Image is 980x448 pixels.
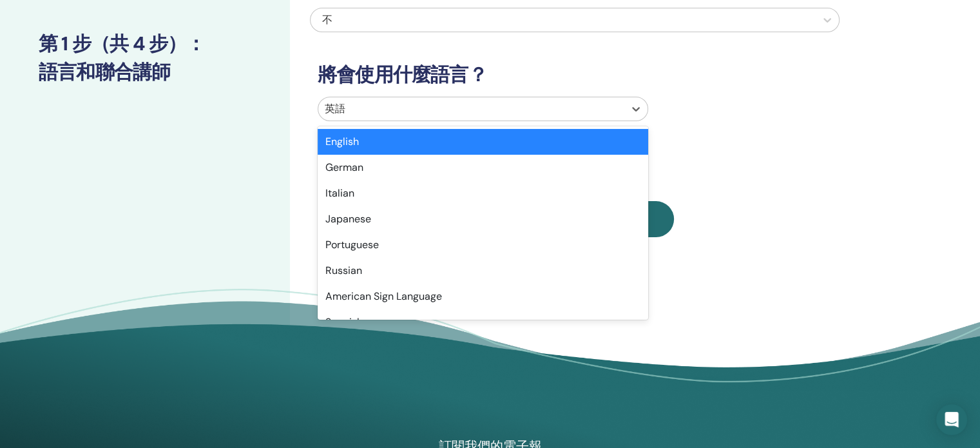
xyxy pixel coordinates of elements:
[318,309,648,335] div: Spanish
[318,180,648,206] div: Italian
[322,13,332,26] font: 不
[318,129,648,155] div: English
[318,232,648,258] div: Portuguese
[39,59,170,84] font: 語言和聯合講師
[39,31,186,56] font: 第 1 步（共 4 步）
[186,31,205,56] font: ：
[318,62,487,87] font: 將會使用什麼語言？
[318,284,648,309] div: American Sign Language
[318,206,648,232] div: Japanese
[318,155,648,180] div: German
[318,258,648,284] div: Russian
[936,404,967,435] div: 開啟 Intercom Messenger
